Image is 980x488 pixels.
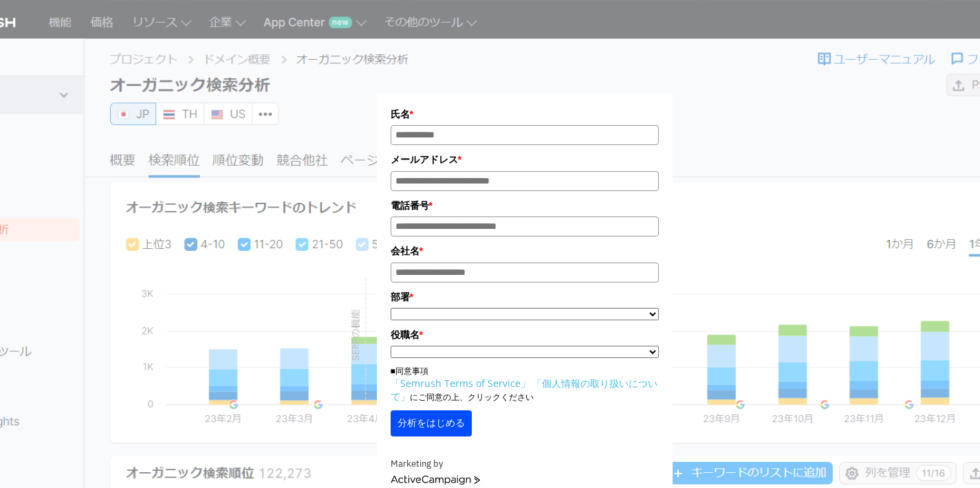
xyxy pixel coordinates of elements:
label: 部署 [391,289,659,304]
label: 役職名 [391,327,659,342]
label: 会社名 [391,243,659,258]
p: ■同意事項 にご同意の上、クリックください [391,365,659,403]
label: 氏名 [391,107,659,122]
button: 分析をはじめる [391,410,472,436]
label: メールアドレス [391,152,659,167]
label: 電話番号 [391,198,659,213]
div: Marketing by [391,457,659,472]
a: 「個人情報の取り扱いについて」 [391,377,657,403]
a: 「Semrush Terms of Service」 [391,377,530,390]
